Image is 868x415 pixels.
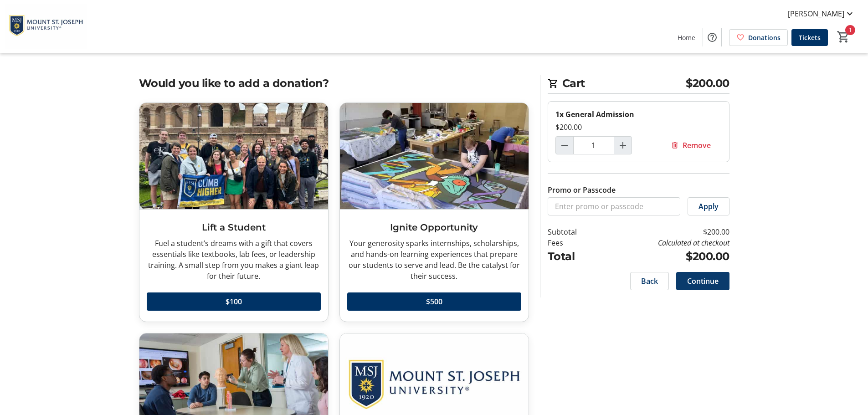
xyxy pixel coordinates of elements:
button: [PERSON_NAME] [781,6,863,21]
span: Home [678,33,695,42]
input: Enter promo or passcode [548,197,680,215]
a: Tickets [791,29,828,46]
span: Donations [748,33,781,42]
span: Back [641,276,658,287]
button: $500 [347,292,521,311]
div: Fuel a student’s dreams with a gift that covers essentials like textbooks, lab fees, or leadershi... [147,238,321,282]
h2: Cart [548,75,729,94]
button: Cart [835,29,852,45]
img: Mount St. Joseph University's Logo [5,4,87,49]
button: $100 [147,292,321,311]
input: General Admission Quantity [573,136,614,154]
button: Decrement by one [556,137,573,154]
td: Subtotal [548,226,601,237]
button: Remove [660,136,722,154]
span: Remove [683,140,711,151]
h3: Lift a Student [147,220,321,234]
span: $500 [426,296,442,307]
div: Your generosity sparks internships, scholarships, and hands-on learning experiences that prepare ... [347,238,521,282]
td: Total [548,248,601,265]
div: $200.00 [555,122,722,133]
span: [PERSON_NAME] [788,8,844,19]
div: 1x General Admission [555,109,722,120]
span: Continue [687,276,719,287]
h2: Would you like to add a donation? [139,75,529,92]
span: $100 [226,296,242,307]
td: Calculated at checkout [600,237,729,248]
span: $200.00 [686,75,729,92]
td: Fees [548,237,601,248]
img: Ignite Opportunity [340,103,529,209]
button: Apply [688,197,729,215]
span: Tickets [799,33,821,42]
a: Donations [729,29,788,46]
span: Apply [699,201,719,212]
button: Continue [676,272,729,290]
button: Help [703,28,721,46]
td: $200.00 [600,226,729,237]
button: Back [630,272,669,290]
label: Promo or Passcode [548,184,616,195]
td: $200.00 [600,248,729,265]
a: Home [670,29,703,46]
img: Lift a Student [139,103,328,209]
h3: Ignite Opportunity [347,220,521,234]
button: Increment by one [614,137,632,154]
